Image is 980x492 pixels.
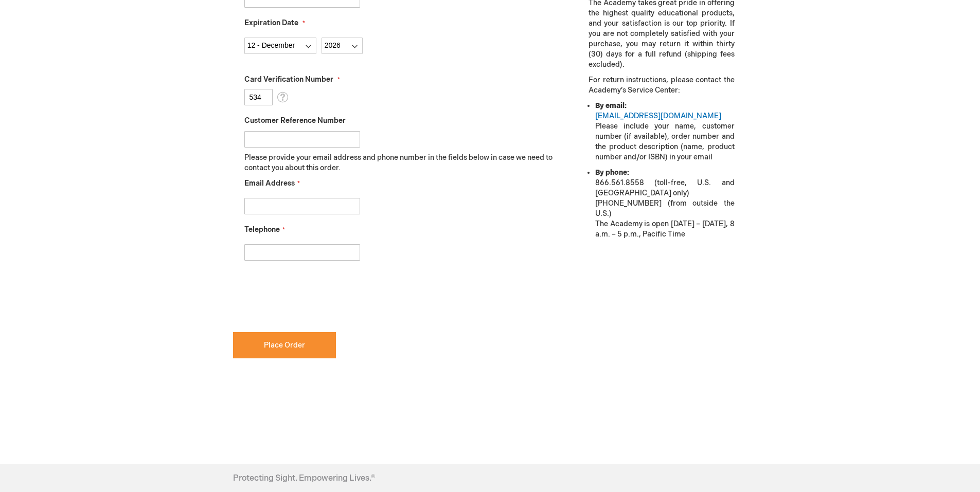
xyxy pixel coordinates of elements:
[233,474,375,483] h4: Protecting Sight. Empowering Lives.®
[244,116,346,125] span: Customer Reference Number
[595,112,721,120] a: [EMAIL_ADDRESS][DOMAIN_NAME]
[595,168,629,177] strong: By phone:
[595,101,627,110] strong: By email:
[589,75,734,96] p: For return instructions, please contact the Academy’s Service Center:
[233,277,389,317] iframe: reCAPTCHA
[595,101,734,162] li: Please include your name, customer number (if available), order number and the product descriptio...
[233,332,336,358] button: Place Order
[264,341,305,350] span: Place Order
[244,225,280,234] span: Telephone
[595,168,734,240] li: 866.561.8558 (toll-free, U.S. and [GEOGRAPHIC_DATA] only) [PHONE_NUMBER] (from outside the U.S.) ...
[244,179,295,188] span: Email Address
[244,153,561,173] p: Please provide your email address and phone number in the fields below in case we need to contact...
[244,89,273,105] input: Card Verification Number
[244,19,298,27] span: Expiration Date
[244,75,333,84] span: Card Verification Number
